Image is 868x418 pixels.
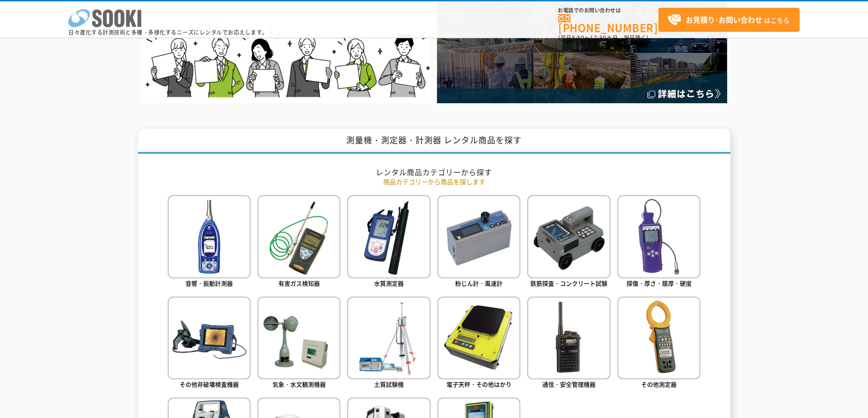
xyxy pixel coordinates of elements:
a: その他測定器 [617,297,700,391]
span: 探傷・厚さ・膜厚・硬度 [627,279,692,287]
a: 水質測定器 [347,195,430,289]
span: 通信・安全管理機器 [542,380,596,388]
img: 電子天秤・その他はかり [437,297,520,379]
p: 商品カテゴリーから商品を探します [168,177,701,186]
h2: レンタル商品カテゴリーから探す [168,167,701,177]
span: 電子天秤・その他はかり [447,380,512,388]
span: 鉄筋探査・コンクリート試験 [530,279,607,287]
span: その他測定器 [641,380,677,388]
img: 気象・水文観測機器 [257,297,340,379]
a: 気象・水文観測機器 [257,297,340,391]
p: 日々進化する計測技術と多種・多様化するニーズにレンタルでお応えします。 [68,30,268,35]
a: その他非破壊検査機器 [168,297,251,391]
span: お電話でのお問い合わせは [558,8,658,13]
a: 土質試験機 [347,297,430,391]
img: 通信・安全管理機器 [527,297,610,379]
span: 有害ガス検知器 [278,279,320,287]
img: 鉄筋探査・コンクリート試験 [527,195,610,278]
a: 音響・振動計測器 [168,195,251,289]
span: 音響・振動計測器 [185,279,233,287]
a: 探傷・厚さ・膜厚・硬度 [617,195,700,289]
a: 電子天秤・その他はかり [437,297,520,391]
a: 通信・安全管理機器 [527,297,610,391]
img: 水質測定器 [347,195,430,278]
img: 音響・振動計測器 [168,195,251,278]
span: 気象・水文観測機器 [272,380,326,388]
img: その他測定器 [617,297,700,379]
img: 粉じん計・風速計 [437,195,520,278]
span: 土質試験機 [374,380,404,388]
a: [PHONE_NUMBER] [558,14,658,33]
span: 粉じん計・風速計 [455,279,503,287]
span: はこちら [668,13,790,27]
a: お見積り･お問い合わせはこちら [658,8,800,32]
span: その他非破壊検査機器 [180,380,239,388]
span: 水質測定器 [374,279,404,287]
span: (平日 ～ 土日、祝日除く) [558,34,648,42]
a: 有害ガス検知器 [257,195,340,289]
img: その他非破壊検査機器 [168,297,251,379]
span: 8:50 [572,34,585,42]
strong: お見積り･お問い合わせ [686,14,762,25]
span: 17:30 [590,34,606,42]
img: 土質試験機 [347,297,430,379]
a: 粉じん計・風速計 [437,195,520,289]
a: 鉄筋探査・コンクリート試験 [527,195,610,289]
h1: 測量機・測定器・計測器 レンタル商品を探す [138,129,730,154]
img: 有害ガス検知器 [257,195,340,278]
img: 探傷・厚さ・膜厚・硬度 [617,195,700,278]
